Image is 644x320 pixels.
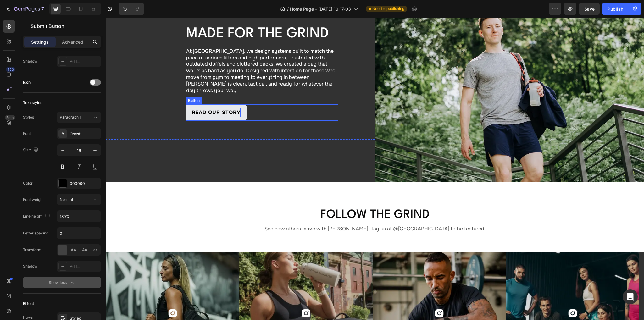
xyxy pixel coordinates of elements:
div: Beta [5,115,15,120]
input: Auto [57,211,101,222]
div: Shadow [23,263,37,269]
div: Icon [23,80,31,85]
div: Undo/Redo [119,3,144,15]
div: Text styles [23,100,42,106]
div: Add... [70,264,99,269]
div: Color [23,180,33,186]
button: Normal [57,194,101,205]
span: Save [584,6,595,12]
span: Home Page - [DATE] 10:17:03 [290,6,351,12]
span: aa [93,247,98,253]
p: Advanced [62,39,83,45]
input: Auto [57,228,101,239]
div: Styles [23,114,34,120]
div: Transform [23,247,42,253]
p: Settings [31,39,49,45]
div: 450 [6,67,15,72]
h2: Follow the Grind [65,190,474,205]
span: Normal [60,197,73,202]
button: Publish [602,3,629,15]
div: Add... [70,59,99,64]
div: Show less [49,279,75,286]
p: See how others move with [PERSON_NAME]. Tag us at @[GEOGRAPHIC_DATA] to be featured. [8,208,530,215]
button: Save [579,3,600,15]
div: Shadow [23,58,37,64]
div: Font weight [23,197,44,202]
span: Paragraph 1 [60,114,81,120]
button: Paragraph 1 [57,112,101,123]
button: Show less [23,277,101,288]
div: Letter spacing [23,230,48,236]
span: / [287,6,289,12]
div: Font [23,131,31,136]
p: Submit Button [31,22,98,30]
iframe: Design area [106,18,644,320]
div: Effect [23,301,34,306]
div: 000000 [70,181,99,186]
div: Publish [608,6,623,12]
div: Open Intercom Messenger [623,289,638,304]
p: 7 [41,5,44,13]
div: Size [23,146,40,154]
button: 7 [3,3,47,15]
span: Need republishing [372,6,404,12]
span: AA [71,247,76,253]
div: Line height [23,212,51,221]
span: Aa [82,247,87,253]
div: Onest [70,131,99,137]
